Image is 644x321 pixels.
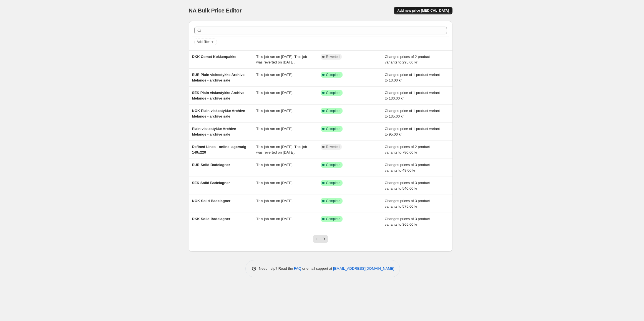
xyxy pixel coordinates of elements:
[326,109,340,113] span: Complete
[394,7,452,14] button: Add new price [MEDICAL_DATA]
[326,73,340,77] span: Complete
[326,127,340,131] span: Complete
[192,145,246,154] span: Defined Lines - online lagersalg 140x220
[259,266,294,271] span: Need help? Read the
[326,199,340,203] span: Complete
[194,39,217,45] button: Add filter
[385,163,430,172] span: Changes prices of 3 product variants to 49.00 kr
[333,266,394,271] a: [EMAIL_ADDRESS][DOMAIN_NAME]
[294,266,301,271] a: FAQ
[326,91,340,95] span: Complete
[313,235,328,243] nav: Pagination
[326,145,340,149] span: Reverted
[189,7,242,14] span: NA Bulk Price Editor
[326,181,340,185] span: Complete
[256,127,293,131] span: This job ran on [DATE].
[320,235,328,243] button: Next
[385,127,440,136] span: Changes price of 1 product variant to 95.00 kr
[192,181,230,185] span: SEK Solid Badelagner
[385,91,440,100] span: Changes price of 1 product variant to 130.00 kr
[385,217,430,226] span: Changes prices of 3 product variants to 365.00 kr
[301,266,333,271] span: or email support at
[385,199,430,208] span: Changes prices of 3 product variants to 575.00 kr
[385,55,430,64] span: Changes prices of 2 product variants to 295.00 kr
[256,73,293,77] span: This job ran on [DATE].
[256,109,293,113] span: This job ran on [DATE].
[385,181,430,190] span: Changes prices of 3 product variants to 540.00 kr
[192,109,245,118] span: NOK Plain viskestykke Archive Melange - archive sale
[192,127,236,136] span: Plain viskestykke Archive Melange - archive sale
[192,163,230,167] span: EUR Solid Badelagner
[256,217,293,221] span: This job ran on [DATE].
[385,145,430,154] span: Changes prices of 2 product variants to 780.00 kr
[256,181,293,185] span: This job ran on [DATE].
[397,8,449,13] span: Add new price [MEDICAL_DATA]
[192,91,245,100] span: SEK Plain viskestykke Archive Melange - archive sale
[197,40,210,44] span: Add filter
[256,55,307,64] span: This job ran on [DATE]. This job was reverted on [DATE].
[192,217,230,221] span: DKK Solid Badelagner
[326,163,340,167] span: Complete
[326,55,340,59] span: Reverted
[256,199,293,203] span: This job ran on [DATE].
[256,163,293,167] span: This job ran on [DATE].
[192,55,237,59] span: DKK Comet Køkkenpakke
[192,199,231,203] span: NOK Solid Badelagner
[256,145,307,154] span: This job ran on [DATE]. This job was reverted on [DATE].
[385,109,440,118] span: Changes price of 1 product variant to 135.00 kr
[192,73,245,82] span: EUR Plain viskestykke Archive Melange - archive sale
[385,73,440,82] span: Changes price of 1 product variant to 13.00 kr
[256,91,293,95] span: This job ran on [DATE].
[326,217,340,221] span: Complete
